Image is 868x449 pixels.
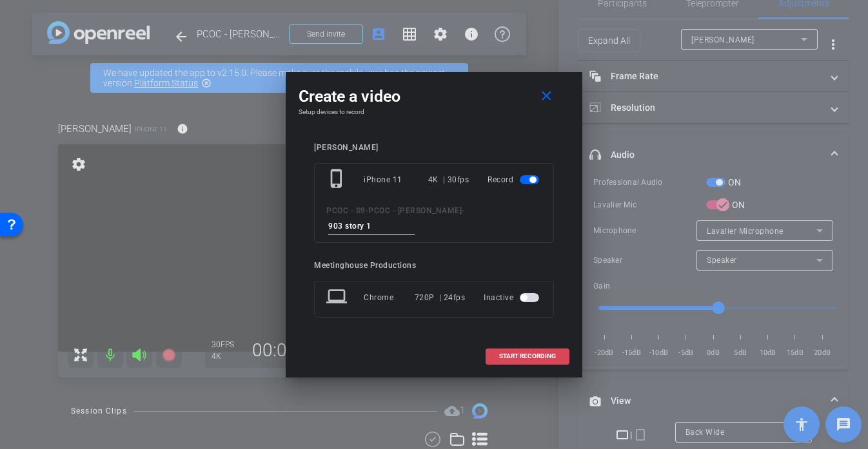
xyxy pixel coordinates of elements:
div: 4K | 30fps [428,168,469,191]
div: iPhone 11 [364,168,428,191]
input: ENTER HERE [328,218,415,234]
button: START RECORDING [486,349,569,365]
h4: Setup devices to record [299,108,569,116]
span: PCOC - S9 [326,206,366,215]
span: START RECORDING [499,353,556,359]
div: Create a video [299,85,569,108]
span: - [462,206,465,215]
span: PCOC - [PERSON_NAME] [368,206,462,215]
div: [PERSON_NAME] [314,143,554,153]
span: - [366,206,369,215]
div: 720P | 24fps [415,286,466,309]
mat-icon: laptop [326,286,350,309]
div: Chrome [364,286,415,309]
div: Inactive [484,286,542,309]
mat-icon: phone_iphone [326,168,350,191]
div: Record [488,168,542,191]
div: Meetinghouse Productions [314,261,554,271]
mat-icon: close [538,88,555,104]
